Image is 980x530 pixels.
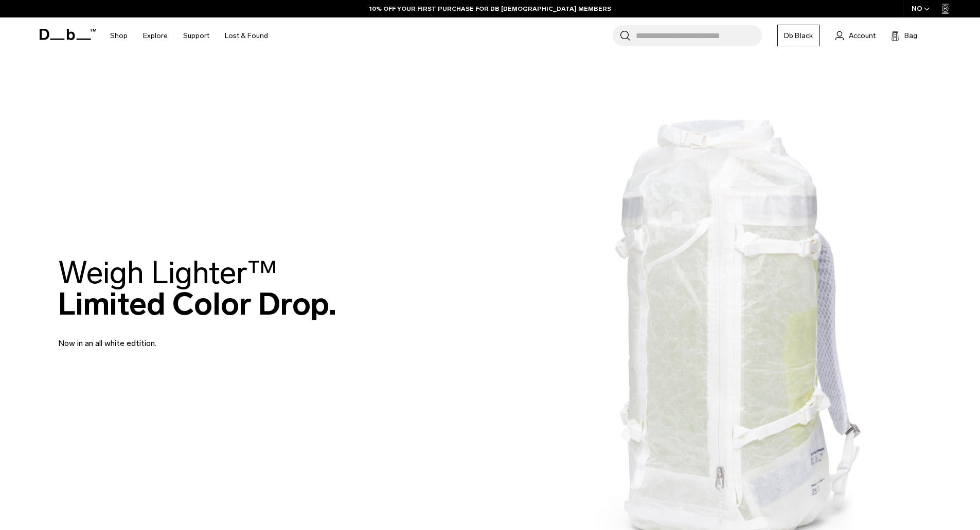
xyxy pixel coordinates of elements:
[143,17,168,54] a: Explore
[58,257,336,320] h2: Limited Color Drop.
[777,25,820,46] a: Db Black
[225,17,268,54] a: Lost & Found
[58,254,277,291] span: Weigh Lighter™
[835,29,876,42] a: Account
[904,30,917,41] span: Bag
[58,325,305,350] p: Now in an all white edtition.
[183,17,209,54] a: Support
[110,17,128,54] a: Shop
[891,29,917,42] button: Bag
[369,4,611,13] a: 10% OFF YOUR FIRST PURCHASE FOR DB [DEMOGRAPHIC_DATA] MEMBERS
[102,17,276,54] nav: Main Navigation
[849,30,876,41] span: Account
